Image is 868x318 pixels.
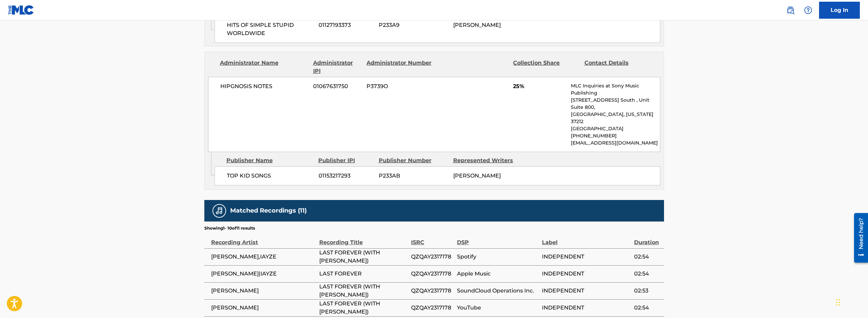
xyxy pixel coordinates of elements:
[849,211,868,265] iframe: Resource Center
[227,21,313,37] span: HITS OF SIMPLE STUPID WORLDWIDE
[313,82,361,90] span: 01067631750
[226,156,313,165] div: Publisher Name
[204,225,255,231] p: Showing 1 - 10 of 11 results
[319,249,408,265] span: LAST FOREVER (WITH [PERSON_NAME])
[634,253,661,261] span: 02:54
[211,253,316,261] span: [PERSON_NAME],IAYZE
[319,300,408,316] span: LAST FOREVER (WITH [PERSON_NAME])
[457,253,539,261] span: Spotify
[215,207,223,215] img: Matched Recordings
[211,287,316,295] span: [PERSON_NAME]
[836,292,840,313] div: Drag
[319,270,408,278] span: LAST FOREVER
[542,270,630,278] span: INDEPENDENT
[801,3,815,17] div: Help
[453,22,501,28] span: [PERSON_NAME]
[379,172,448,180] span: P233AB
[220,59,308,75] div: Administrator Name
[542,253,630,261] span: INDEPENDENT
[367,82,432,90] span: P3739O
[411,270,454,278] span: QZQAY2317178
[411,253,454,261] span: QZQAY2317178
[571,132,660,139] p: [PHONE_NUMBER]
[571,82,660,97] p: MLC Inquiries at Sony Music Publishing
[634,287,661,295] span: 02:53
[571,139,660,147] p: [EMAIL_ADDRESS][DOMAIN_NAME]
[379,156,448,165] div: Publisher Number
[457,270,539,278] span: Apple Music
[542,231,630,247] div: Label
[634,270,661,278] span: 02:54
[571,111,660,125] p: [GEOGRAPHIC_DATA], [US_STATE] 37212
[804,6,812,14] img: help
[513,59,579,75] div: Collection Share
[786,6,795,14] img: search
[542,287,630,295] span: INDEPENDENT
[571,125,660,132] p: [GEOGRAPHIC_DATA]
[457,304,539,312] span: YouTube
[227,172,313,180] span: TOP KID SONGS
[457,287,539,295] span: SoundCloud Operations Inc.
[379,21,448,29] span: P233A9
[411,231,454,247] div: ISRC
[211,270,316,278] span: [PERSON_NAME]|IAYZE
[457,231,539,247] div: DSP
[634,304,661,312] span: 02:54
[411,287,454,295] span: QZQAY2317178
[453,172,501,179] span: [PERSON_NAME]
[318,156,374,165] div: Publisher IPI
[220,82,308,90] span: HIPGNOSIS NOTES
[211,231,316,247] div: Recording Artist
[8,5,34,15] img: MLC Logo
[319,172,374,180] span: 01153217293
[367,59,432,75] div: Administrator Number
[834,285,868,318] iframe: Chat Widget
[784,3,797,17] a: Public Search
[513,82,566,90] span: 25%
[319,283,408,299] span: LAST FOREVER (WITH [PERSON_NAME])
[571,97,660,111] p: [STREET_ADDRESS] South , Unit Suite 800,
[542,304,630,312] span: INDEPENDENT
[319,21,374,29] span: 01127193373
[319,231,408,247] div: Recording Title
[230,207,307,215] h5: Matched Recordings (11)
[634,231,661,247] div: Duration
[453,156,523,165] div: Represented Writers
[211,304,316,312] span: [PERSON_NAME]
[819,2,860,19] a: Log In
[411,304,454,312] span: QZQAY2317178
[584,59,650,75] div: Contact Details
[313,59,361,75] div: Administrator IPI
